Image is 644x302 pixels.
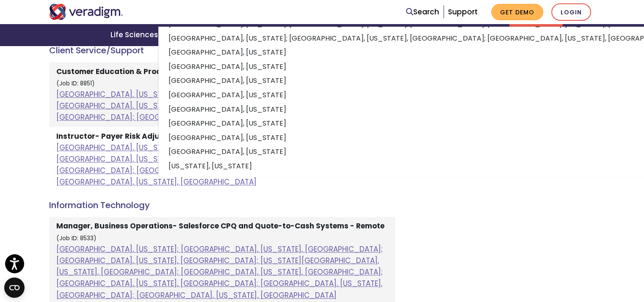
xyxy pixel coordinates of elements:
a: Life Sciences [100,24,171,46]
a: Get Demo [491,4,543,20]
a: Healthcare Providers [272,24,371,46]
a: About Us [509,24,563,46]
strong: Instructor- Payer Risk Adjustment - Remote [56,131,223,141]
a: Search [406,6,439,18]
a: [GEOGRAPHIC_DATA], [US_STATE]; [GEOGRAPHIC_DATA], [US_STATE], [GEOGRAPHIC_DATA]; [GEOGRAPHIC_DATA... [56,89,383,122]
a: [GEOGRAPHIC_DATA], [US_STATE]; [GEOGRAPHIC_DATA], [US_STATE], [GEOGRAPHIC_DATA]; [GEOGRAPHIC_DATA... [56,244,383,300]
h4: Information Technology [49,200,395,210]
a: Login [551,3,591,21]
small: (Job ID: 8533) [56,234,97,242]
strong: Manager, Business Operations- Salesforce CPQ and Quote-to-Cash Systems - Remote [56,221,384,231]
h4: Client Service/Support [49,45,395,55]
a: Health Plans + Payers [171,24,272,46]
a: Health IT Vendors [371,24,458,46]
button: Open CMP widget [4,277,25,298]
a: Insights [458,24,509,46]
small: (Job ID: 8851) [56,80,95,88]
a: Support [448,7,478,17]
img: Veradigm logo [49,4,123,20]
